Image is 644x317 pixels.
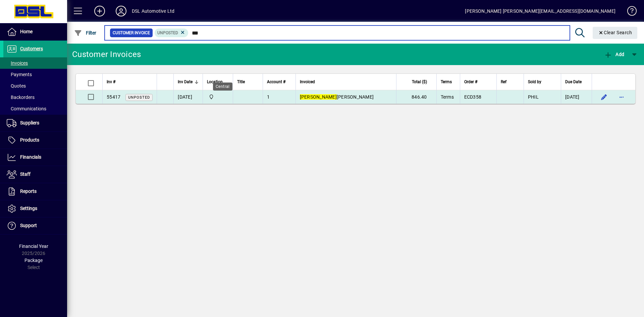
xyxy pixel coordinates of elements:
[178,78,199,86] div: Inv Date
[3,115,67,131] a: Suppliers
[441,94,454,100] span: Terms
[3,217,67,234] a: Support
[7,72,32,77] span: Payments
[602,48,626,60] button: Add
[622,1,636,23] a: Knowledge Base
[441,78,452,86] span: Terms
[155,29,189,37] mat-chip: Customer Invoice Status: Unposted
[3,23,67,40] a: Home
[561,90,592,104] td: [DATE]
[464,78,477,86] span: Order #
[110,5,132,17] button: Profile
[3,103,67,114] a: Communications
[72,49,141,60] div: Customer Invoices
[604,52,624,57] span: Add
[465,6,615,16] div: [PERSON_NAME] [PERSON_NAME][EMAIL_ADDRESS][DOMAIN_NAME]
[565,78,582,86] span: Due Date
[107,78,153,86] div: Inv #
[157,31,178,35] span: Unposted
[300,94,374,100] span: [PERSON_NAME]
[300,94,337,100] em: [PERSON_NAME]
[132,6,174,16] div: DSL Automotive Ltd
[3,200,67,217] a: Settings
[173,90,203,104] td: [DATE]
[400,78,433,86] div: Total ($)
[528,94,539,100] span: PHIL
[300,78,315,86] span: Invoiced
[20,46,43,51] span: Customers
[267,94,270,100] span: 1
[7,60,28,66] span: Invoices
[20,189,37,194] span: Reports
[3,92,67,103] a: Backorders
[237,78,245,86] span: Title
[412,78,427,86] span: Total ($)
[19,244,48,249] span: Financial Year
[178,78,193,86] span: Inv Date
[20,171,31,177] span: Staff
[20,206,37,211] span: Settings
[20,223,37,228] span: Support
[107,78,115,86] span: Inv #
[598,30,632,35] span: Clear Search
[528,78,557,86] div: Sold by
[3,69,67,80] a: Payments
[24,258,43,263] span: Package
[599,92,609,102] button: Edit
[3,80,67,92] a: Quotes
[464,78,493,86] div: Order #
[207,93,229,101] span: Central
[7,106,46,111] span: Communications
[7,83,26,89] span: Quotes
[267,78,285,86] span: Account #
[3,57,67,69] a: Invoices
[20,120,39,125] span: Suppliers
[20,137,39,143] span: Products
[300,78,392,86] div: Invoiced
[207,78,223,86] span: Location
[213,83,232,91] div: Central
[396,90,436,104] td: 846.40
[207,78,229,86] div: Location
[20,29,33,34] span: Home
[128,95,150,100] span: Unposted
[501,78,519,86] div: Ref
[107,94,120,100] span: 55417
[89,5,110,17] button: Add
[7,95,35,100] span: Backorders
[20,154,41,160] span: Financials
[464,94,482,100] span: ECD358
[528,78,541,86] span: Sold by
[72,27,98,39] button: Filter
[616,92,627,102] button: More options
[565,78,588,86] div: Due Date
[593,27,638,39] button: Clear
[3,132,67,149] a: Products
[3,183,67,200] a: Reports
[113,30,150,36] span: Customer Invoice
[3,166,67,183] a: Staff
[3,149,67,166] a: Financials
[237,78,258,86] div: Title
[501,78,506,86] span: Ref
[74,30,97,36] span: Filter
[267,78,291,86] div: Account #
